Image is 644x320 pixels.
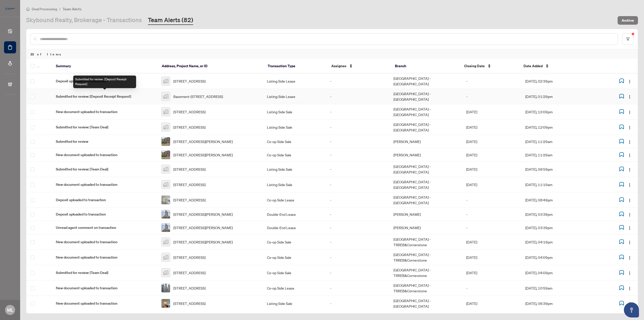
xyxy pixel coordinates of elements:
span: Archive [622,16,634,24]
td: [DATE] [462,296,521,311]
span: Deal Processing [32,7,57,11]
td: [DATE], 10:59am [521,280,597,296]
td: - [326,74,389,89]
img: thumbnail-img [162,77,170,85]
img: thumbnail-img [162,92,170,101]
td: - [462,192,521,208]
div: Submitted for review: [Deposit Receipt Request] [73,76,136,88]
button: Logo [626,151,634,159]
img: Logo [628,240,632,244]
td: - [326,120,389,135]
td: - [326,265,389,280]
span: [STREET_ADDRESS] [173,255,206,260]
td: [DATE], 01:29pm [521,89,597,104]
span: New document uploaded to transaction [56,239,153,245]
td: [DATE], 04:19pm [521,234,597,250]
span: New document uploaded to transaction [56,301,153,306]
td: - [462,74,521,89]
span: [STREET_ADDRESS][PERSON_NAME] [173,239,233,245]
span: Submitted for review: [Team Deal] [56,124,153,130]
td: [GEOGRAPHIC_DATA] - [GEOGRAPHIC_DATA] [389,104,462,120]
img: Logo [628,126,632,130]
button: Logo [626,123,634,131]
img: thumbnail-img [162,123,170,131]
td: [DATE], 04:09pm [521,250,597,265]
li: / [59,6,61,12]
span: [STREET_ADDRESS][PERSON_NAME] [173,225,233,230]
td: - [326,104,389,120]
span: Basement-[STREET_ADDRESS] [173,94,223,99]
span: [STREET_ADDRESS] [173,78,206,84]
td: [DATE] [462,104,521,120]
td: - [326,148,389,162]
img: thumbnail-img [162,180,170,189]
span: [STREET_ADDRESS][PERSON_NAME] [173,152,233,158]
button: Logo [626,92,634,100]
td: - [326,221,389,234]
img: Logo [628,198,632,202]
img: thumbnail-img [162,253,170,262]
td: [GEOGRAPHIC_DATA] - [GEOGRAPHIC_DATA] [389,162,462,177]
img: thumbnail-img [162,196,170,204]
img: thumbnail-img [162,151,170,159]
img: thumbnail-img [162,137,170,146]
td: [DATE], 09:59pm [521,162,597,177]
span: Submitted for review [56,139,153,144]
td: Co-op Side Sale [263,265,326,280]
td: Co-op Side Sale [263,148,326,162]
img: thumbnail-img [162,223,170,232]
img: thumbnail-img [162,284,170,292]
td: - [326,280,389,296]
img: Logo [628,226,632,230]
img: thumbnail-img [162,238,170,246]
td: [DATE] [462,120,521,135]
button: Logo [626,165,634,173]
td: - [326,234,389,250]
td: - [326,192,389,208]
img: Logo [628,80,632,84]
td: - [326,250,389,265]
td: [DATE], 11:19am [521,177,597,192]
button: Logo [626,224,634,232]
td: - [326,208,389,221]
span: New document uploaded to transaction [56,109,153,115]
td: - [326,162,389,177]
td: - [326,135,389,148]
td: Listing Side Lease [263,89,326,104]
th: Branch [391,59,460,74]
span: [STREET_ADDRESS] [173,182,206,187]
span: filter [626,37,630,41]
img: Logo [628,95,632,99]
td: [DATE], 11:29am [521,135,597,148]
td: [GEOGRAPHIC_DATA] - TRREB&Cornerstone [389,280,462,296]
td: [GEOGRAPHIC_DATA] - [GEOGRAPHIC_DATA] [389,89,462,104]
div: 22 of Items [26,49,638,59]
td: Listing Side Sale [263,177,326,192]
span: New document uploaded to transaction [56,182,153,187]
span: [STREET_ADDRESS] [173,301,206,306]
a: Team Alerts (82) [148,16,193,25]
td: Co-op Side Sale [263,135,326,148]
td: [DATE], 06:39pm [521,296,597,311]
td: [GEOGRAPHIC_DATA] - [GEOGRAPHIC_DATA] [389,74,462,89]
img: Logo [628,110,632,114]
td: [DATE], 11:29am [521,148,597,162]
button: Logo [626,299,634,307]
span: Unread agent comment on transaction [56,225,153,230]
button: Logo [626,181,634,189]
td: [DATE], 03:39pm [521,208,597,221]
td: [DATE] [462,162,521,177]
button: Logo [626,269,634,277]
td: Co-op Side Sale [263,234,326,250]
th: Address, Project Name, or ID [158,59,264,74]
td: Co-op Side Lease [263,192,326,208]
img: thumbnail-img [162,299,170,308]
span: Submitted for review: [Team Deal] [56,166,153,172]
span: New document uploaded to transaction [56,152,153,158]
td: Listing Side Sale [263,162,326,177]
span: Deposit uploaded to transaction [56,78,153,84]
td: - [462,208,521,221]
button: filter [622,33,634,45]
td: [DATE], 04:09pm [521,265,597,280]
span: [STREET_ADDRESS] [173,197,206,203]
